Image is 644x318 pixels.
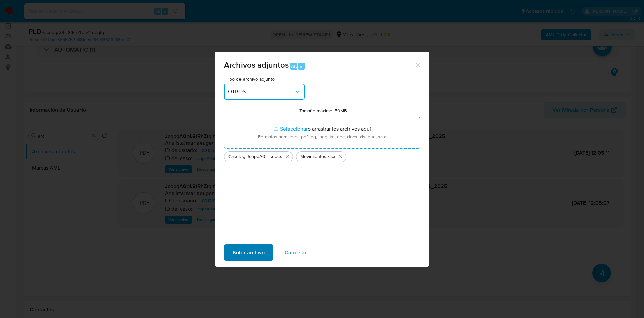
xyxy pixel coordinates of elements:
span: Caselog JcopqA0bL8fRhZtqhY4dqqtq_2025_07_17_23_50_52 [228,153,271,160]
button: Eliminar Caselog JcopqA0bL8fRhZtqhY4dqqtq_2025_07_17_23_50_52.docx [283,153,291,161]
span: .docx [271,153,282,160]
span: .xlsx [326,153,335,160]
button: Subir archivo [224,244,273,261]
span: Archivos adjuntos [224,59,289,71]
button: Cerrar [414,62,420,68]
label: Tamaño máximo: 50MB [299,108,347,114]
span: Tipo de archivo adjunto [226,77,306,81]
span: OTROS [228,88,294,95]
button: Cancelar [276,244,315,261]
ul: Archivos seleccionados [224,149,420,162]
span: Subir archivo [233,245,265,260]
button: Eliminar Movimientos.xlsx [337,153,345,161]
span: a [300,63,302,70]
span: Alt [291,63,297,70]
span: Cancelar [285,245,307,260]
span: Movimientos [300,153,326,160]
button: OTROS [224,84,305,100]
